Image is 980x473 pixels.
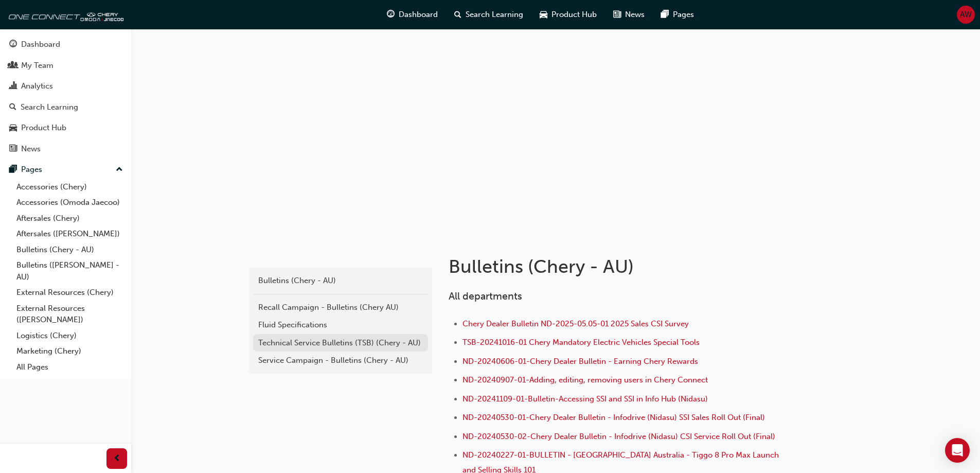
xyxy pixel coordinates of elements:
a: TSB-20241016-01 Chery Mandatory Electric Vehicles Special Tools [462,338,700,347]
span: AW [960,9,972,21]
a: External Resources ([PERSON_NAME]) [12,301,127,328]
div: Product Hub [21,122,66,134]
h1: Bulletins (Chery - AU) [449,255,786,278]
div: Fluid Specifications [258,319,423,331]
span: car-icon [9,124,17,133]
a: Accessories (Omoda Jaecoo) [12,195,127,211]
button: Pages [4,160,127,179]
a: Analytics [4,77,127,96]
a: news-iconNews [605,4,653,25]
a: Fluid Specifications [253,316,428,334]
span: people-icon [9,61,17,71]
a: ND-20240606-01-Chery Dealer Bulletin - Earning Chery Rewards [462,357,698,366]
a: Bulletins (Chery - AU) [12,242,127,258]
a: Dashboard [4,35,127,54]
a: Aftersales (Chery) [12,211,127,226]
a: News [4,139,127,159]
span: Pages [673,9,694,21]
span: pages-icon [661,8,669,21]
div: Pages [21,164,42,176]
a: My Team [4,56,127,75]
a: Technical Service Bulletins (TSB) (Chery - AU) [253,334,428,352]
a: Marketing (Chery) [12,343,127,359]
a: ND-20240530-02-Chery Dealer Bulletin - Infodrive (Nidasu) CSI Service Roll Out (Final) [462,432,775,441]
span: All departments [449,290,522,302]
span: guage-icon [9,40,17,49]
span: pages-icon [9,165,17,174]
div: Analytics [21,80,53,92]
span: car-icon [540,8,547,21]
a: ND-20240907-01-Adding, editing, removing users in Chery Connect [462,375,708,384]
span: news-icon [613,8,621,21]
div: Technical Service Bulletins (TSB) (Chery - AU) [258,337,423,349]
a: ND-20240530-01-Chery Dealer Bulletin - Infodrive (Nidasu) SSI Sales Roll Out (Final) [462,413,765,422]
span: up-icon [116,163,123,177]
div: Search Learning [21,101,78,113]
span: guage-icon [387,8,395,21]
a: Bulletins ([PERSON_NAME] - AU) [12,257,127,285]
a: Accessories (Chery) [12,179,127,195]
div: Service Campaign - Bulletins (Chery - AU) [258,355,423,366]
a: ND-20241109-01-Bulletin-Accessing SSI and SSI in Info Hub (Nidasu) [462,394,708,404]
img: oneconnect [5,4,123,25]
a: car-iconProduct Hub [531,4,605,25]
a: Product Hub [4,118,127,137]
a: Service Campaign - Bulletins (Chery - AU) [253,352,428,370]
a: Bulletins (Chery - AU) [253,272,428,290]
a: search-iconSearch Learning [446,4,531,25]
span: Product Hub [551,9,597,21]
span: Dashboard [399,9,438,21]
a: All Pages [12,359,127,375]
span: News [625,9,645,21]
div: My Team [21,60,54,72]
div: Dashboard [21,39,60,50]
div: Bulletins (Chery - AU) [258,275,423,287]
a: Recall Campaign - Bulletins (Chery AU) [253,299,428,317]
button: DashboardMy TeamAnalyticsSearch LearningProduct HubNews [4,33,127,160]
div: News [21,143,41,155]
button: AW [957,6,975,24]
a: Chery Dealer Bulletin ND-2025-05.05-01 2025 Sales CSI Survey [462,319,689,328]
a: Aftersales ([PERSON_NAME]) [12,226,127,242]
a: External Resources (Chery) [12,285,127,301]
div: Open Intercom Messenger [945,438,970,463]
span: news-icon [9,145,17,154]
a: Search Learning [4,98,127,117]
a: Logistics (Chery) [12,328,127,344]
span: prev-icon [113,452,121,465]
div: Recall Campaign - Bulletins (Chery AU) [258,302,423,313]
span: search-icon [454,8,461,21]
span: search-icon [9,103,16,112]
span: Search Learning [466,9,523,21]
a: guage-iconDashboard [379,4,446,25]
span: chart-icon [9,82,17,91]
a: pages-iconPages [653,4,702,25]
